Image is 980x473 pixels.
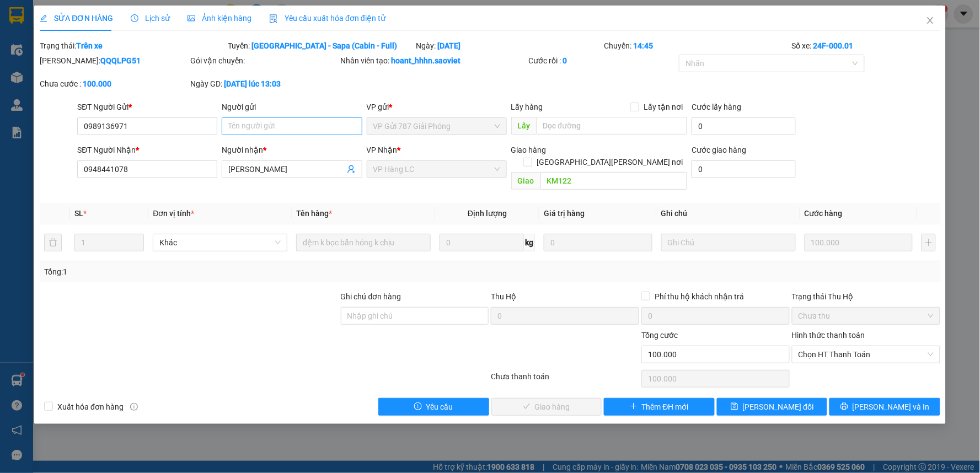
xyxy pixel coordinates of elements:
[926,16,935,25] span: close
[131,14,138,22] span: clock-circle
[840,402,848,411] span: printer
[692,146,746,154] label: Cước giao hàng
[791,40,941,52] div: Số xe:
[537,117,688,135] input: Dọc đường
[743,401,814,413] span: [PERSON_NAME] đổi
[74,209,83,218] span: SL
[190,78,339,90] div: Ngày GD:
[490,370,640,390] div: Chưa thanh toán
[544,234,652,251] input: 0
[639,101,687,113] span: Lấy tận nơi
[77,101,217,113] div: SĐT Người Gửi
[131,14,170,23] span: Lịch sử
[269,14,278,23] img: icon
[227,40,415,52] div: Tuyến:
[296,209,332,218] span: Tên hàng
[642,401,689,413] span: Thêm ĐH mới
[347,165,356,174] span: user-add
[792,291,940,303] div: Trạng thái Thu Hộ
[692,117,796,135] input: Cước lấy hàng
[692,103,741,111] label: Cước lấy hàng
[511,172,540,190] span: Giao
[373,161,500,178] span: VP Hàng LC
[76,41,103,50] b: Trên xe
[77,144,217,156] div: SĐT Người Nhận
[829,398,940,416] button: printer[PERSON_NAME] và In
[44,234,62,251] button: delete
[426,401,453,413] span: Yêu cầu
[40,14,113,23] span: SỬA ĐƠN HÀNG
[222,101,362,113] div: Người gửi
[437,41,460,50] b: [DATE]
[799,308,934,324] span: Chưa thu
[692,160,796,178] input: Cước giao hàng
[188,14,251,23] span: Ảnh kiện hàng
[805,209,843,218] span: Cước hàng
[540,172,688,190] input: Dọc đường
[731,402,738,411] span: save
[633,41,653,50] b: 14:45
[39,40,227,52] div: Trạng thái:
[188,14,195,22] span: picture
[44,266,378,278] div: Tổng: 1
[40,55,188,67] div: [PERSON_NAME]:
[511,117,537,135] span: Lấy
[603,40,791,52] div: Chuyến:
[415,40,603,52] div: Ngày:
[367,101,507,113] div: VP gửi
[532,156,687,168] span: [GEOGRAPHIC_DATA][PERSON_NAME] nơi
[269,14,385,23] span: Yêu cầu xuất hóa đơn điện tử
[657,203,800,224] th: Ghi chú
[529,55,677,67] div: Cước rồi :
[853,401,930,413] span: [PERSON_NAME] và In
[641,331,678,340] span: Tổng cước
[511,146,547,154] span: Giao hàng
[630,402,638,411] span: plus
[604,398,715,416] button: plusThêm ĐH mới
[40,78,188,90] div: Chưa cước :
[341,307,489,325] input: Ghi chú đơn hàng
[563,56,567,65] b: 0
[83,79,111,88] b: 100.000
[190,55,339,67] div: Gói vận chuyển:
[159,234,281,251] span: Khác
[792,331,865,340] label: Hình thức thanh toán
[53,401,128,413] span: Xuất hóa đơn hàng
[650,291,748,303] span: Phí thu hộ khách nhận trả
[100,56,141,65] b: QQQLPG51
[524,234,535,251] span: kg
[224,79,281,88] b: [DATE] lúc 13:03
[661,234,796,251] input: Ghi Chú
[251,41,397,50] b: [GEOGRAPHIC_DATA] - Sapa (Cabin - Full)
[491,398,602,416] button: checkGiao hàng
[296,234,431,251] input: VD: Bàn, Ghế
[153,209,194,218] span: Đơn vị tính
[222,144,362,156] div: Người nhận
[544,209,585,218] span: Giá trị hàng
[717,398,828,416] button: save[PERSON_NAME] đổi
[511,103,543,111] span: Lấy hàng
[373,118,500,135] span: VP Gửi 787 Giải Phóng
[491,292,516,301] span: Thu Hộ
[367,146,398,154] span: VP Nhận
[341,292,401,301] label: Ghi chú đơn hàng
[378,398,489,416] button: exclamation-circleYêu cầu
[805,234,913,251] input: 0
[414,402,422,411] span: exclamation-circle
[130,403,138,411] span: info-circle
[392,56,461,65] b: hoant_hhhn.saoviet
[922,234,935,251] button: plus
[40,14,47,22] span: edit
[915,6,946,36] button: Close
[799,346,934,363] span: Chọn HT Thanh Toán
[813,41,854,50] b: 24F-000.01
[468,209,507,218] span: Định lượng
[341,55,527,67] div: Nhân viên tạo:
